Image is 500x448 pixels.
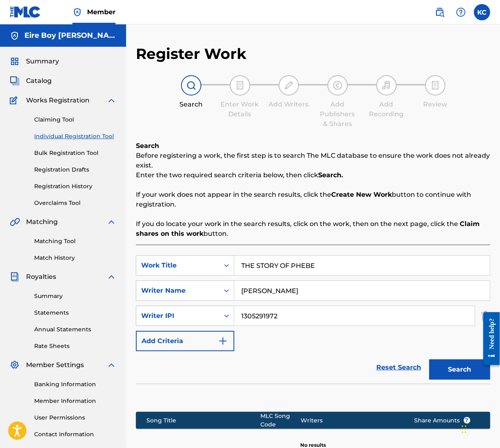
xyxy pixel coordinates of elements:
[107,360,116,370] img: expand
[136,170,490,180] p: Enter the two required search criteria below, then click
[10,96,20,105] img: Works Registration
[34,397,116,405] a: Member Information
[87,7,116,17] span: Member
[136,331,234,351] button: Add Criteria
[430,80,440,90] img: step indicator icon for Review
[10,217,20,227] img: Matching
[136,45,247,63] h2: Register Work
[218,336,228,346] img: 9d2ae6d4665cec9f34b9.svg
[34,199,116,207] a: Overclaims Tool
[136,219,490,239] p: If you do locate your work in the search results, click on the work, then on the next page, click...
[34,342,116,350] a: Rate Sheets
[477,306,500,371] iframe: Resource Center
[34,430,116,439] a: Contact Information
[382,80,391,90] img: step indicator icon for Add Recording
[141,261,214,270] div: Work Title
[26,57,59,66] span: Summary
[26,360,84,370] span: Member Settings
[72,7,82,17] img: Top Rightsholder
[34,149,116,157] a: Bulk Registration Tool
[429,359,490,380] button: Search
[34,254,116,262] a: Match History
[366,100,407,119] div: Add Recording
[26,96,90,105] span: Works Registration
[462,417,467,441] div: Drag
[136,190,490,209] p: If your work does not appear in the search results, click the button to continue with registration.
[136,255,490,384] form: Search Form
[34,292,116,300] a: Summary
[474,4,490,20] div: User Menu
[317,100,358,129] div: Add Publishers & Shares
[10,31,20,41] img: Accounts
[34,182,116,191] a: Registration History
[269,100,309,109] div: Add Writers
[186,80,196,90] img: step indicator icon for Search
[24,31,116,40] h5: Eire Boy Malek
[34,309,116,317] a: Statements
[26,272,56,282] span: Royalties
[171,100,212,109] div: Search
[34,325,116,334] a: Annual Statements
[301,416,402,425] div: Writers
[372,359,425,376] a: Reset Search
[10,57,59,66] a: SummarySummary
[456,7,466,17] img: help
[141,311,214,321] div: Writer IPI
[235,80,245,90] img: step indicator icon for Enter Work Details
[10,360,20,370] img: Member Settings
[220,100,260,119] div: Enter Work Details
[10,6,41,18] img: MLC Logo
[136,142,159,150] b: Search
[333,80,343,90] img: step indicator icon for Add Publishers & Shares
[34,132,116,141] a: Individual Registration Tool
[107,272,116,282] img: expand
[107,96,116,105] img: expand
[459,409,500,448] iframe: Chat Widget
[146,416,260,425] div: Song Title
[34,165,116,174] a: Registration Drafts
[284,80,294,90] img: step indicator icon for Add Writers
[26,76,52,86] span: Catalog
[34,413,116,422] a: User Permissions
[136,151,490,170] p: Before registering a work, the first step is to search The MLC database to ensure the work does n...
[34,237,116,246] a: Matching Tool
[10,76,20,86] img: Catalog
[318,171,343,179] strong: Search.
[432,4,448,20] a: Public Search
[34,380,116,389] a: Banking Information
[10,76,52,86] a: CatalogCatalog
[260,412,301,429] div: MLC Song Code
[141,286,214,296] div: Writer Name
[435,7,445,17] img: search
[34,115,116,124] a: Claiming Tool
[415,100,456,109] div: Review
[10,272,20,282] img: Royalties
[415,416,471,425] span: Share Amounts
[26,217,58,227] span: Matching
[107,217,116,227] img: expand
[453,4,469,20] div: Help
[10,57,20,66] img: Summary
[331,191,392,198] strong: Create New Work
